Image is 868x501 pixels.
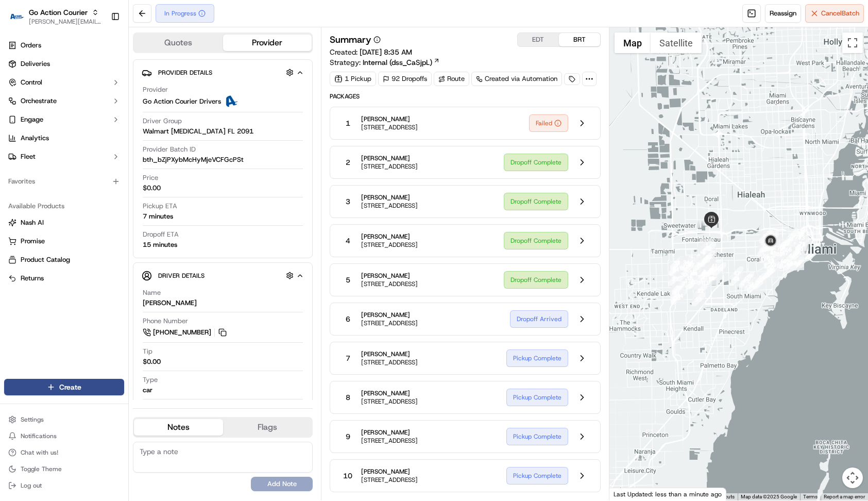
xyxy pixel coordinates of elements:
button: Reassign [765,4,801,23]
span: [STREET_ADDRESS] [361,202,418,210]
span: Analytics [21,133,49,143]
span: [STREET_ADDRESS] [361,437,418,445]
a: [PHONE_NUMBER] [143,327,228,338]
div: 55 [763,265,777,278]
span: [DATE] 8:35 AM [360,47,412,57]
div: Created via Automation [471,72,562,86]
button: Toggle fullscreen view [842,32,863,53]
span: Price [143,173,158,182]
span: Cancel Batch [821,9,859,18]
div: [PERSON_NAME] [143,298,197,308]
div: 53 [753,276,767,289]
div: Failed [529,114,568,132]
img: 1736555255976-a54dd68f-1ca7-489b-9aae-adbdc363a1c4 [10,98,29,117]
img: 1736555255976-a54dd68f-1ca7-489b-9aae-adbdc363a1c4 [21,160,29,169]
span: Product Catalog [21,255,70,264]
div: 92 [759,230,773,243]
span: • [86,188,89,196]
span: Phone Number [143,316,188,326]
div: 9 [706,272,719,285]
span: [PERSON_NAME] [361,311,418,319]
div: 82 [767,241,780,254]
a: Nash AI [8,218,120,227]
span: Provider Details [158,69,212,77]
button: Log out [4,478,124,493]
button: CancelBatch [805,4,864,23]
div: 12 [695,270,709,283]
span: Name [143,288,161,297]
span: Packages [330,92,601,101]
button: Notifications [4,429,124,443]
div: $0.00 [143,357,161,366]
a: Orders [4,37,124,54]
div: In Progress [156,4,214,23]
span: Notifications [21,432,57,440]
input: Got a question? Start typing here... [27,66,185,77]
div: 43 [706,263,720,276]
span: Orchestrate [21,96,57,106]
h3: Summary [330,35,371,44]
div: 72 [795,238,809,251]
div: 35 [680,257,693,271]
a: 📗Knowledge Base [6,226,83,245]
a: 💻API Documentation [83,226,169,245]
span: [PERSON_NAME] [361,232,418,241]
span: [PERSON_NAME] [361,428,418,437]
span: Deliveries [21,59,50,69]
button: Go Action CourierGo Action Courier[PERSON_NAME][EMAIL_ADDRESS][DOMAIN_NAME] [4,4,107,29]
div: 48 [729,272,743,286]
div: 5 [697,256,710,269]
div: Available Products [4,198,124,214]
span: [PERSON_NAME] [361,389,418,397]
button: Start new chat [175,102,188,114]
span: Promise [21,237,45,246]
span: Create [59,382,81,392]
img: Lucas Ferreira [10,178,27,194]
div: 4 [696,246,710,259]
span: Control [21,78,42,87]
button: Product Catalog [4,252,124,268]
span: Chat with us! [21,448,58,457]
span: [DATE] [91,160,112,168]
div: 52 [747,279,761,292]
div: Last Updated: less than a minute ago [609,488,726,500]
div: 32 [669,262,682,275]
button: Control [4,74,124,91]
span: $0.00 [143,183,161,193]
img: Go Action Courier [8,13,25,19]
div: 71 [795,237,809,250]
button: See all [160,132,188,144]
div: 27 [670,285,684,298]
div: Past conversations [10,134,69,142]
span: [PERSON_NAME] [361,272,418,280]
span: [STREET_ADDRESS] [361,358,418,366]
div: 10 [705,272,718,285]
span: 10 [343,471,352,481]
img: Nash [10,10,31,31]
span: 3 [346,196,350,207]
div: 64 [791,257,804,270]
a: Internal (dss_CaSjpL) [363,57,440,68]
button: Map camera controls [842,467,863,488]
span: [PERSON_NAME] [361,115,418,123]
span: Walmart [MEDICAL_DATA] FL 2091 [143,127,253,136]
div: 18 [683,272,696,285]
button: Chat with us! [4,445,124,460]
div: 2 [703,242,716,256]
div: 45 [708,262,721,275]
div: 29 [668,272,682,286]
div: 28 [672,281,685,294]
span: [STREET_ADDRESS] [361,476,418,484]
a: Route [434,72,469,86]
span: 9 [346,431,350,442]
span: [PERSON_NAME] [32,160,83,168]
button: Provider [223,35,312,51]
span: [PERSON_NAME] [361,193,418,202]
div: 87 [757,243,771,257]
button: Fleet [4,148,124,165]
div: 11 [699,276,712,290]
button: Engage [4,111,124,128]
div: 44 [705,263,718,277]
span: [PERSON_NAME] [32,188,83,196]
span: [PERSON_NAME] [361,467,418,476]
